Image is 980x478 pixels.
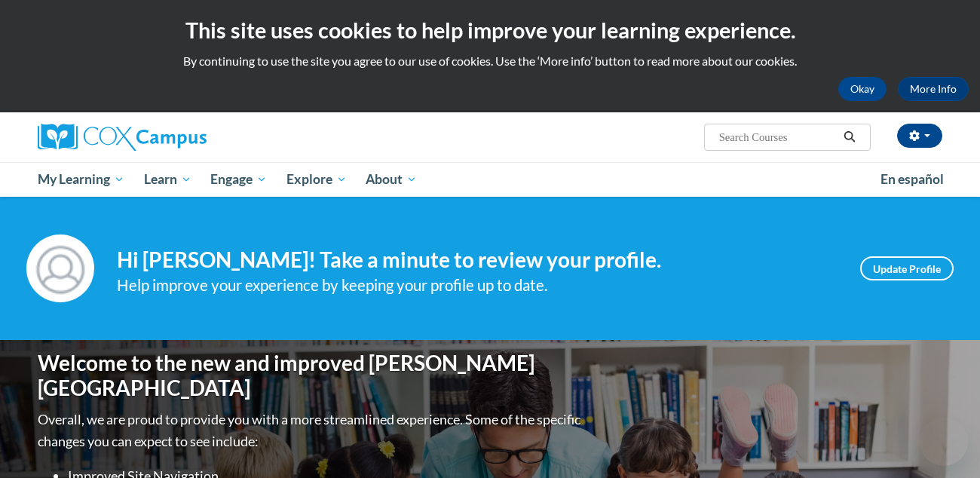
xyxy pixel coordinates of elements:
[11,53,969,69] p: By continuing to use the site you agree to our use of cookies. Use the ‘More info’ button to read...
[838,77,887,101] button: Okay
[144,170,191,188] span: Learn
[28,162,134,197] a: My Learning
[897,124,942,148] button: Account Settings
[860,256,954,280] a: Update Profile
[898,77,969,101] a: More Info
[286,170,347,188] span: Explore
[38,170,124,188] span: My Learning
[38,124,324,151] a: Cox Campus
[38,351,584,401] h1: Welcome to the new and improved [PERSON_NAME][GEOGRAPHIC_DATA]
[871,164,954,195] a: En español
[880,171,944,187] span: En español
[11,15,969,45] h2: This site uses cookies to help improve your learning experience.
[38,124,207,151] img: Cox Campus
[357,162,427,197] a: About
[134,162,201,197] a: Learn
[838,128,861,146] button: Search
[15,162,965,197] div: Main menu
[920,418,968,466] iframe: Button to launch messaging window
[26,234,94,302] img: Profile Image
[277,162,357,197] a: Explore
[366,170,417,188] span: About
[117,273,838,298] div: Help improve your experience by keeping your profile up to date.
[718,128,838,146] input: Search Courses
[201,162,277,197] a: Engage
[38,409,584,452] p: Overall, we are proud to provide you with a more streamlined experience. Some of the specific cha...
[117,247,838,273] h4: Hi [PERSON_NAME]! Take a minute to review your profile.
[210,170,267,188] span: Engage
